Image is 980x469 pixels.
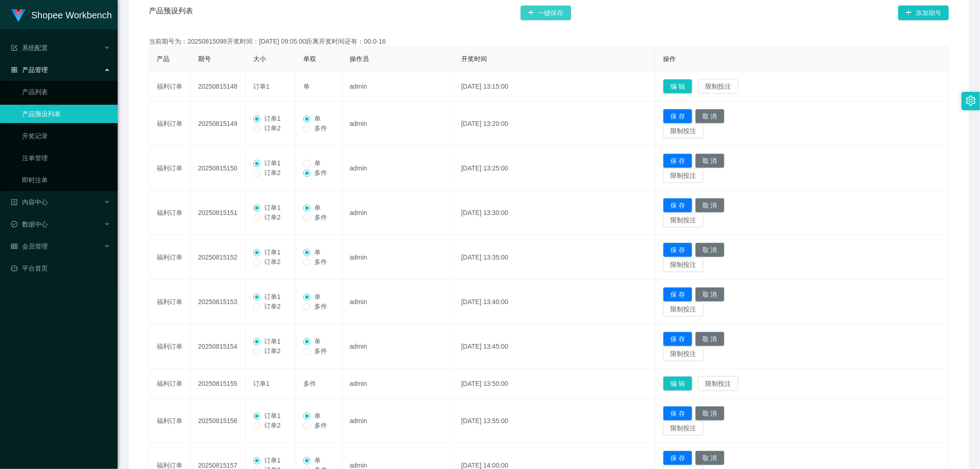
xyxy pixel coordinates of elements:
td: [DATE] 13:50:00 [454,369,656,399]
span: 订单1 [261,159,284,167]
td: [DATE] 13:40:00 [454,280,656,324]
button: 取 消 [695,451,725,465]
td: admin [342,146,454,191]
td: [DATE] 13:20:00 [454,102,656,146]
td: admin [342,191,454,235]
button: 取 消 [695,332,725,346]
span: 订单1 [261,338,284,345]
td: 福利订单 [149,324,191,369]
td: 福利订单 [149,235,191,280]
span: 多件 [311,422,331,429]
td: admin [342,102,454,146]
td: 20250815148 [191,72,246,102]
div: 当前期号为：20250815098开奖时间：[DATE] 09:05:00距离开奖时间还有：00:0-16 [149,37,949,46]
td: 20250815150 [191,146,246,191]
button: 图标: plus一键保存 [521,6,571,20]
td: 20250815151 [191,191,246,235]
button: 图标: plus添加期号 [898,6,949,20]
span: 订单1 [261,249,284,256]
td: admin [342,324,454,369]
td: 20250815149 [191,102,246,146]
td: [DATE] 13:35:00 [454,235,656,280]
span: 产品管理 [11,66,48,73]
span: 内容中心 [11,198,48,206]
td: 福利订单 [149,102,191,146]
span: 单 [311,338,324,345]
button: 限制投注 [698,79,738,94]
td: admin [342,72,454,102]
td: admin [342,369,454,399]
button: 保 存 [663,243,692,257]
a: 产品预设列表 [22,105,110,123]
a: 注单管理 [22,149,110,167]
span: 单 [303,83,310,90]
span: 期号 [198,55,211,62]
span: 单 [311,293,324,300]
span: 产品预设列表 [149,6,193,20]
button: 取 消 [695,198,725,213]
button: 保 存 [663,451,692,465]
span: 单 [311,159,324,167]
span: 单 [311,204,324,211]
a: 开奖记录 [22,127,110,145]
td: admin [342,280,454,324]
span: 多件 [311,303,331,310]
td: 20250815155 [191,369,246,399]
span: 多件 [311,258,331,266]
span: 订单1 [261,293,284,300]
span: 订单2 [261,214,284,221]
i: 图标: setting [966,96,976,106]
span: 单双 [303,55,316,62]
button: 取 消 [695,287,725,302]
button: 编 辑 [663,79,692,94]
button: 限制投注 [698,376,738,391]
span: 多件 [303,380,316,387]
td: [DATE] 13:45:00 [454,324,656,369]
span: 会员管理 [11,243,48,250]
td: 20250815152 [191,235,246,280]
td: 20250815156 [191,399,246,443]
img: logo.9652507e.png [11,9,26,22]
td: 20250815153 [191,280,246,324]
span: 系统配置 [11,44,48,51]
span: 开奖时间 [461,55,487,62]
button: 限制投注 [663,257,703,272]
span: 订单2 [261,303,284,310]
span: 订单2 [261,124,284,132]
span: 操作 [663,55,676,62]
span: 订单1 [253,380,270,387]
i: 图标: check-circle-o [11,221,17,227]
span: 多件 [311,347,331,355]
td: 福利订单 [149,369,191,399]
span: 大小 [253,55,266,62]
button: 保 存 [663,198,692,213]
span: 订单1 [261,457,284,464]
span: 订单1 [261,204,284,211]
span: 数据中心 [11,220,48,228]
a: Shopee Workbench [11,11,112,18]
span: 订单1 [261,115,284,122]
button: 保 存 [663,406,692,421]
button: 限制投注 [663,302,703,316]
span: 多件 [311,124,331,132]
button: 保 存 [663,153,692,168]
button: 限制投注 [663,346,703,361]
a: 产品列表 [22,83,110,101]
span: 单 [311,249,324,256]
button: 取 消 [695,109,725,124]
button: 保 存 [663,287,692,302]
button: 取 消 [695,153,725,168]
span: 订单1 [253,83,270,90]
span: 单 [311,115,324,122]
button: 取 消 [695,406,725,421]
button: 限制投注 [663,124,703,138]
i: 图标: table [11,243,17,249]
i: 图标: form [11,45,17,51]
td: admin [342,235,454,280]
span: 多件 [311,214,331,221]
button: 保 存 [663,332,692,346]
span: 订单2 [261,169,284,176]
button: 限制投注 [663,213,703,227]
span: 单 [311,457,324,464]
button: 保 存 [663,109,692,124]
